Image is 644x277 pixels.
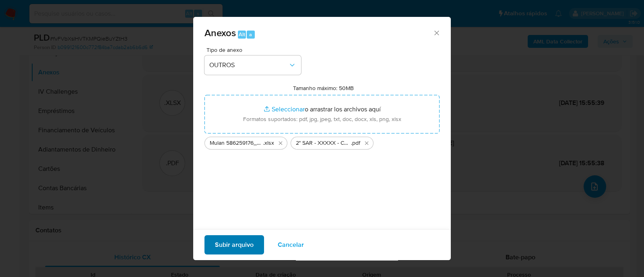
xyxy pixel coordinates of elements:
[215,236,254,254] span: Subir arquivo
[296,139,351,147] span: 2° SAR - XXXXX - CPF 03278138228 - [PERSON_NAME]
[204,55,301,75] button: OUTROS
[204,26,236,40] span: Anexos
[278,236,304,254] span: Cancelar
[362,138,372,148] button: Eliminar 2° SAR - XXXXX - CPF 03278138228 - RAFAEL MAIA GUIMARAES.pdf
[239,31,245,38] span: Alt
[204,133,440,150] ul: Archivos seleccionados
[206,47,303,53] span: Tipo de anexo
[210,139,263,147] span: Mulan 586259176_2025_08_11_12_56_22
[263,139,274,147] span: .xlsx
[351,139,360,147] span: .pdf
[209,61,288,69] span: OUTROS
[249,31,252,38] span: a
[293,84,354,92] label: Tamanho máximo: 50MB
[204,235,264,254] button: Subir arquivo
[276,138,285,148] button: Eliminar Mulan 586259176_2025_08_11_12_56_22.xlsx
[433,29,440,36] button: Cerrar
[267,235,314,254] button: Cancelar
